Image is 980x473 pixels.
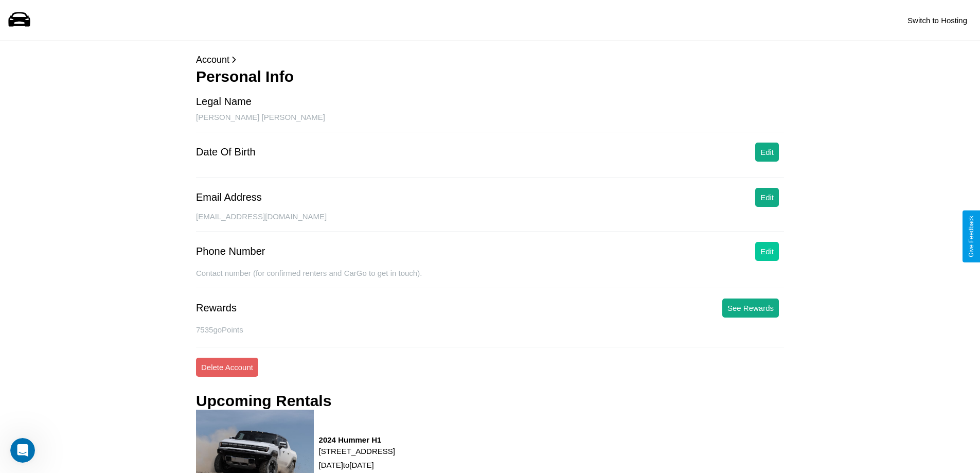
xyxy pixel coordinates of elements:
h3: Upcoming Rentals [196,392,331,410]
button: See Rewards [722,299,779,318]
h3: Personal Info [196,68,784,85]
div: Email Address [196,191,262,203]
div: [PERSON_NAME] [PERSON_NAME] [196,113,784,132]
div: Give Feedback [968,216,975,257]
div: Legal Name [196,96,252,108]
button: Edit [755,242,779,261]
p: Account [196,51,784,68]
button: Edit [755,188,779,207]
div: Phone Number [196,246,265,257]
iframe: Intercom live chat [10,438,35,463]
button: Delete Account [196,358,258,377]
div: Date Of Birth [196,146,256,158]
h3: 2024 Hummer H1 [319,435,395,444]
p: [STREET_ADDRESS] [319,444,395,458]
p: [DATE] to [DATE] [319,458,395,472]
button: Switch to Hosting [902,11,972,30]
button: Edit [755,143,779,162]
div: Rewards [196,302,237,314]
div: [EMAIL_ADDRESS][DOMAIN_NAME] [196,212,784,232]
p: 7535 goPoints [196,323,784,337]
div: Contact number (for confirmed renters and CarGo to get in touch). [196,269,784,288]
